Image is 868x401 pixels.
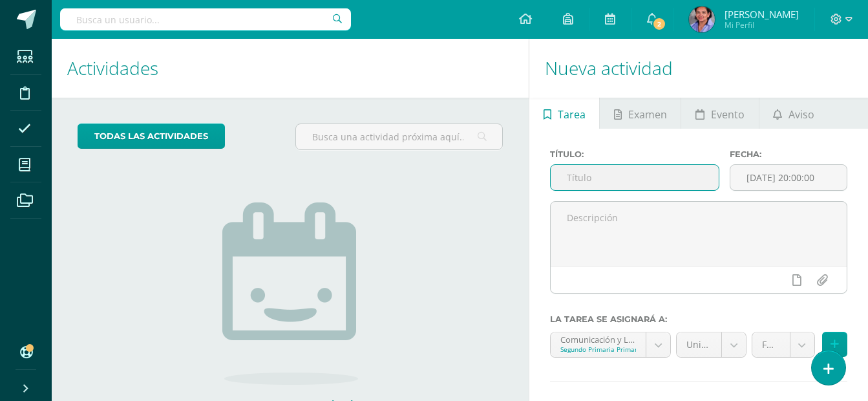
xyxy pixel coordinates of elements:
input: Busca un usuario... [60,8,351,30]
a: Unidad 4 [677,332,746,357]
span: [PERSON_NAME] [725,8,799,21]
span: FORMATIVO (70.0%) [762,332,780,357]
a: Aviso [759,98,829,129]
span: 2 [652,17,666,31]
label: La tarea se asignará a: [550,314,847,324]
span: Aviso [789,99,814,130]
a: Evento [681,98,758,129]
label: Título: [550,149,719,159]
span: Examen [628,99,667,130]
input: Fecha de entrega [730,165,847,190]
a: Examen [600,98,681,129]
img: f9cc366e665cbd25911dc7aabe565e77.png [689,6,715,32]
a: todas las Actividades [78,124,225,149]
span: Unidad 4 [686,332,712,357]
span: Tarea [558,99,586,130]
div: Comunicación y Lenguaje,Idioma Español 'A' [560,332,636,345]
h1: Nueva actividad [545,39,852,98]
span: Mi Perfil [725,19,799,30]
h1: Actividades [67,39,513,98]
a: FORMATIVO (70.0%) [752,332,814,357]
img: no_activities.png [222,202,358,385]
div: Segundo Primaria Primaria Baja [560,345,636,354]
label: Fecha: [730,149,847,159]
a: Tarea [529,98,599,129]
input: Título [551,165,719,190]
input: Busca una actividad próxima aquí... [296,124,502,149]
span: Evento [711,99,745,130]
a: Comunicación y Lenguaje,Idioma Español 'A'Segundo Primaria Primaria Baja [551,332,670,357]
